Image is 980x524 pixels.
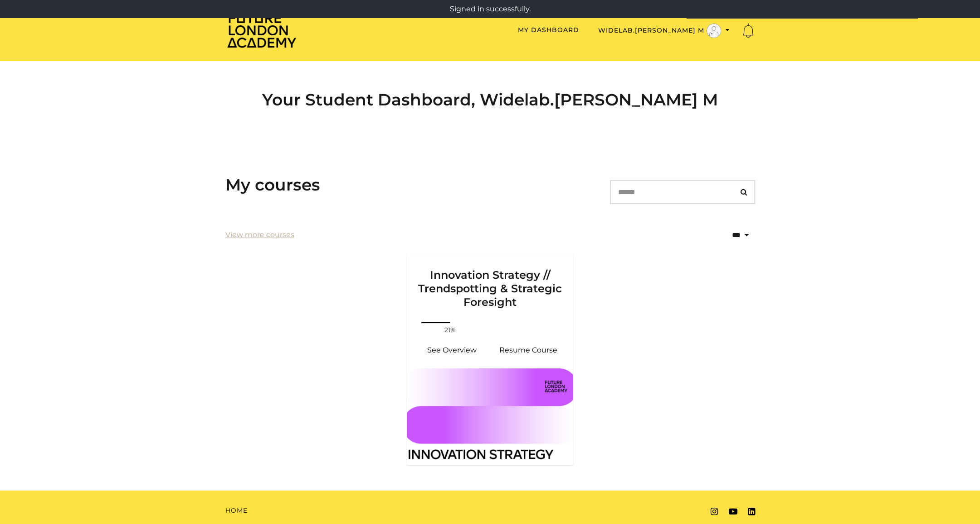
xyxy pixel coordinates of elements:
[225,90,755,110] h2: Your Student Dashboard, Widelab.[PERSON_NAME] M
[407,254,574,320] a: Innovation Strategy // Trendspotting & Strategic Foresight
[595,23,732,38] button: Toggle menu
[225,12,298,48] img: Home Page
[518,26,579,34] a: My Dashboard
[225,506,248,515] a: Home
[225,175,320,195] h3: My courses
[692,224,755,247] select: status
[439,325,461,335] span: 21%
[490,339,566,361] a: Innovation Strategy // Trendspotting & Strategic Foresight: Resume Course
[418,254,563,309] h3: Innovation Strategy // Trendspotting & Strategic Foresight
[4,4,976,14] p: Signed in successfully.
[414,339,490,361] a: Innovation Strategy // Trendspotting & Strategic Foresight: See Overview
[225,229,294,240] a: View more courses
